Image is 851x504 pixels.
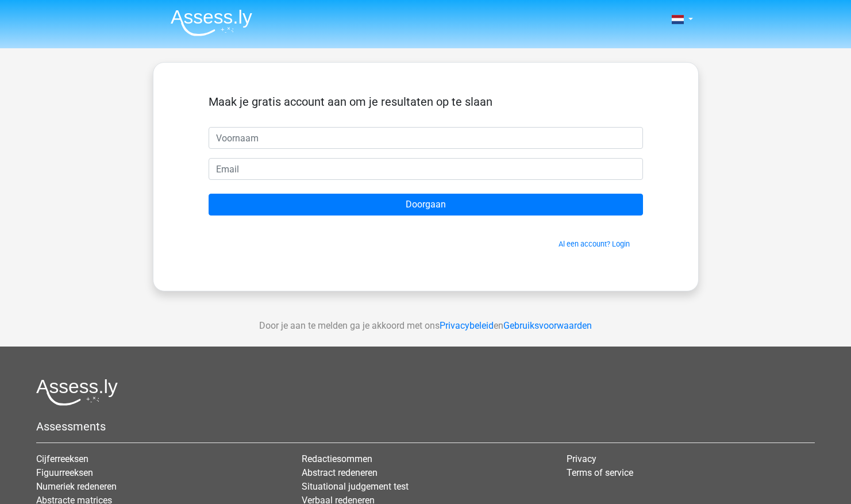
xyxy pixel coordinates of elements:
a: Numeriek redeneren [36,481,117,492]
a: Privacy [567,453,596,464]
input: Doorgaan [209,194,643,216]
a: Al een account? Login [559,240,630,248]
a: Figuurreeksen [36,467,93,478]
a: Cijferreeksen [36,453,88,464]
a: Gebruiksvoorwaarden [503,320,592,331]
input: Voornaam [209,127,643,149]
a: Terms of service [567,467,633,478]
a: Redactiesommen [302,453,372,464]
h5: Assessments [36,420,815,433]
img: Assessly [171,9,252,36]
img: Assessly logo [36,379,118,406]
h5: Maak je gratis account aan om je resultaten op te slaan [209,95,643,109]
input: Email [209,158,643,180]
a: Privacybeleid [440,320,494,331]
a: Situational judgement test [302,481,409,492]
a: Abstract redeneren [302,467,378,478]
